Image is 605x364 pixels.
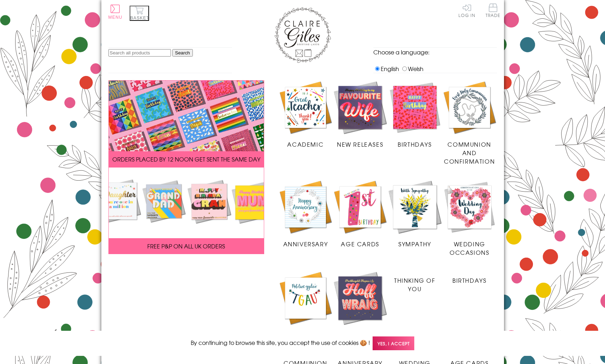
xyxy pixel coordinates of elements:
[387,271,442,293] a: Thinking of You
[387,80,442,149] a: Birthdays
[450,240,489,257] span: Wedding Occasions
[333,271,387,339] a: New Releases
[458,4,475,17] a: Log In
[486,4,500,19] a: Trade
[452,276,486,284] span: Birthdays
[486,4,500,17] span: Trade
[373,64,399,73] label: English
[373,48,497,56] p: Choose a language:
[278,80,333,149] a: Academic
[444,140,495,165] span: Communion and Confirmation
[398,240,431,248] span: Sympathy
[387,180,442,248] a: Sympathy
[108,5,123,20] button: Menu
[333,180,387,248] a: Age Cards
[401,64,423,73] label: Welsh
[283,240,328,248] span: Anniversary
[394,276,435,293] span: Thinking of You
[112,155,260,163] span: ORDERS PLACED BY 12 NOON GET SENT THE SAME DAY
[402,66,407,71] input: Welsh
[333,80,387,149] a: New Releases
[398,140,432,148] span: Birthdays
[442,271,497,284] a: Birthdays
[108,15,123,20] span: Menu
[130,6,149,21] button: Basket
[373,336,414,350] span: Yes, I accept
[278,180,333,248] a: Anniversary
[442,80,497,166] a: Communion and Confirmation
[287,140,324,148] span: Academic
[442,180,497,257] a: Wedding Occasions
[274,7,331,63] img: Claire Giles Greetings Cards
[278,271,333,339] a: Academic
[337,140,383,148] span: New Releases
[375,66,380,71] input: English
[341,240,379,248] span: Age Cards
[108,49,171,57] input: Search all products
[172,49,193,57] input: Search
[147,242,225,250] span: FREE P&P ON ALL UK ORDERS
